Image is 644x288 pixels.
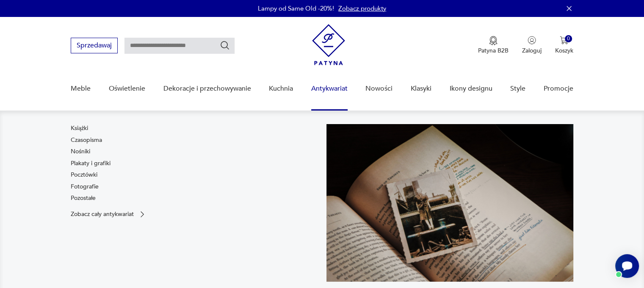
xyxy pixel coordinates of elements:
button: Patyna B2B [478,36,509,55]
a: Sprzedawaj [71,43,118,49]
a: Zobacz cały antykwariat [71,210,146,219]
a: Zobacz produkty [338,4,386,13]
a: Kuchnia [269,72,293,105]
iframe: Smartsupp widget button [615,254,639,278]
a: Nośniki [71,147,90,156]
p: Koszyk [555,47,573,55]
a: Style [510,72,525,105]
a: Dekoracje i przechowywanie [163,72,251,105]
a: Antykwariat [311,72,348,105]
a: Plakaty i grafiki [71,159,111,168]
button: 0Koszyk [555,36,573,55]
div: 0 [565,35,572,42]
p: Zobacz cały antykwariat [71,211,134,217]
a: Meble [71,72,91,105]
a: Ikona medaluPatyna B2B [478,36,509,55]
img: Patyna - sklep z meblami i dekoracjami vintage [312,24,345,65]
p: Patyna B2B [478,47,509,55]
button: Szukaj [220,40,230,50]
a: Promocje [544,72,573,105]
button: Zaloguj [522,36,542,55]
a: Pozostałe [71,194,96,202]
img: Ikonka użytkownika [528,36,536,44]
a: Klasyki [411,72,431,105]
a: Fotografie [71,183,99,191]
img: Ikona koszyka [560,36,568,44]
button: Sprzedawaj [71,38,118,53]
a: Oświetlenie [109,72,145,105]
a: Ikony designu [449,72,492,105]
a: Pocztówki [71,171,97,179]
a: Książki [71,124,88,133]
p: Lampy od Same Old -20%! [258,4,334,13]
img: Ikona medalu [489,36,498,45]
img: c8a9187830f37f141118a59c8d49ce82.jpg [326,124,573,282]
a: Czasopisma [71,136,102,144]
p: Zaloguj [522,47,542,55]
a: Nowości [365,72,392,105]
